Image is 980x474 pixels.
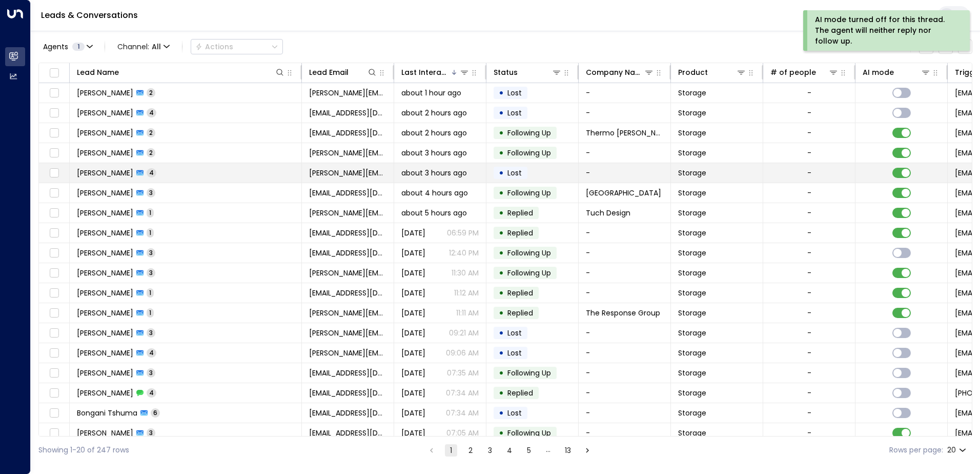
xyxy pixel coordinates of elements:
[807,168,811,178] div: -
[678,228,706,238] span: Storage
[195,42,233,51] div: Actions
[48,167,60,180] span: Toggle select row
[401,348,425,358] span: Yesterday
[678,308,706,318] span: Storage
[309,108,386,118] span: robertmster@gmail.com
[48,287,60,300] span: Toggle select row
[77,168,133,178] span: Gracie Dennison
[48,327,60,340] span: Toggle select row
[499,164,504,182] div: •
[401,308,425,318] span: Yesterday
[770,66,816,78] div: # of people
[38,445,129,456] div: Showing 1-20 of 247 rows
[807,268,811,278] div: -
[445,444,457,457] button: page 1
[77,66,285,78] div: Lead Name
[807,88,811,98] div: -
[678,408,706,418] span: Storage
[48,407,60,420] span: Toggle select row
[48,247,60,260] span: Toggle select row
[579,403,671,423] td: -
[309,128,386,138] span: sesn.buck@thermofisher.com
[464,444,477,457] button: Go to page 2
[309,428,386,438] span: lelaura@aol.com
[147,348,156,357] span: 4
[401,66,450,78] div: Last Interacted
[579,343,671,363] td: -
[562,444,574,457] button: Go to page 13
[401,388,425,398] span: Yesterday
[507,428,551,438] span: Following Up
[77,388,133,398] span: Tracy Harber
[586,66,644,78] div: Company Name
[401,268,425,278] span: Yesterday
[401,88,461,98] span: about 1 hour ago
[401,408,425,418] span: Yesterday
[77,428,133,438] span: Laura-Jay Emery
[72,43,85,51] span: 1
[309,328,386,338] span: matthew_dobson@hotmail.com
[678,268,706,278] span: Storage
[499,304,504,322] div: •
[499,404,504,422] div: •
[401,328,425,338] span: Yesterday
[807,128,811,138] div: -
[77,248,133,258] span: Mary Komodromou
[507,188,551,198] span: Following Up
[113,39,174,54] button: Channel:All
[678,108,706,118] span: Storage
[77,268,133,278] span: Chris Hampton
[807,248,811,258] div: -
[678,348,706,358] span: Storage
[863,66,931,78] div: AI mode
[191,39,283,54] div: Button group with a nested menu
[507,248,551,258] span: Following Up
[147,248,155,257] span: 3
[401,168,467,178] span: about 3 hours ago
[191,39,283,54] button: Actions
[113,39,174,54] span: Channel:
[507,208,533,218] span: Replied
[309,388,386,398] span: tracyharber@hotmail.co.uk
[507,128,551,138] span: Following Up
[48,267,60,280] span: Toggle select row
[503,444,516,457] button: Go to page 4
[678,368,706,378] span: Storage
[678,148,706,158] span: Storage
[43,43,68,50] span: Agents
[147,328,155,337] span: 3
[309,88,386,98] span: lucy.graham@outlook.com
[678,388,706,398] span: Storage
[77,328,133,338] span: Matthew Dobson
[147,388,156,397] span: 4
[807,208,811,218] div: -
[147,288,154,297] span: 1
[48,147,60,160] span: Toggle select row
[77,188,133,198] span: Chris McIvor
[678,428,706,438] span: Storage
[586,128,663,138] span: Thermo Fisher
[147,428,155,437] span: 3
[807,388,811,398] div: -
[579,383,671,403] td: -
[499,124,504,142] div: •
[678,188,706,198] span: Storage
[309,348,386,358] span: richard.f.ackroyd@gmail.com
[38,39,96,54] button: Agents1
[309,228,386,238] span: ckirschnerfd@gmail.com
[309,208,386,218] span: vicki@tuchdesign.com
[77,128,133,138] span: Sean Buck
[579,103,671,123] td: -
[48,427,60,440] span: Toggle select row
[309,408,386,418] span: tshumabongani77@gmail.com
[678,328,706,338] span: Storage
[401,288,425,298] span: Yesterday
[807,308,811,318] div: -
[309,66,349,78] div: Lead Email
[678,88,706,98] span: Storage
[507,148,551,158] span: Following Up
[449,248,479,258] p: 12:40 PM
[579,323,671,343] td: -
[48,67,60,80] span: Toggle select all
[807,108,811,118] div: -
